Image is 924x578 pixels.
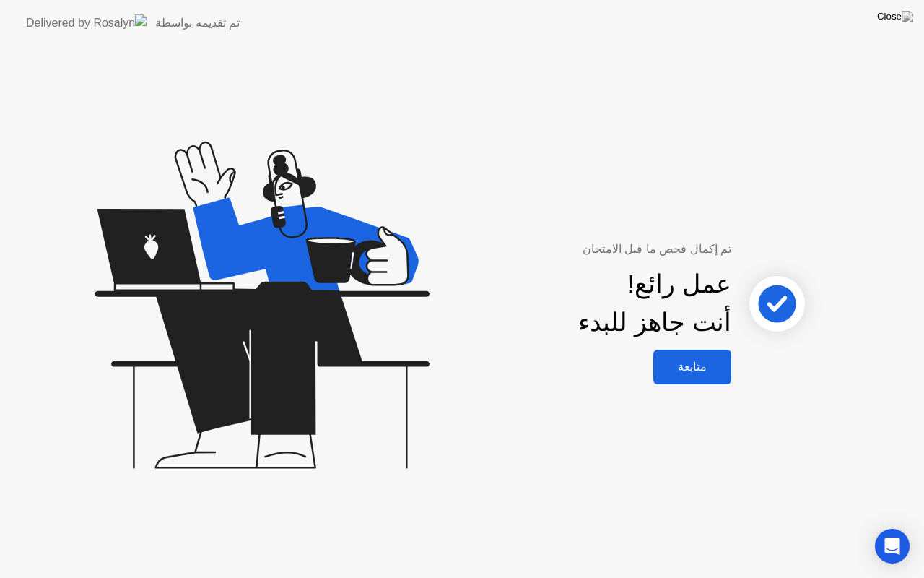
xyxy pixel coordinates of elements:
div: متابعة [658,360,727,374]
img: Close [877,11,913,22]
div: تم إكمال فحص ما قبل الامتحان [433,241,731,258]
div: عمل رائع! أنت جاهز للبدء [578,265,731,342]
div: تم تقديمه بواسطة [155,14,240,32]
img: Delivered by Rosalyn [26,14,147,31]
div: Open Intercom Messenger [875,529,910,564]
button: متابعة [653,350,731,384]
